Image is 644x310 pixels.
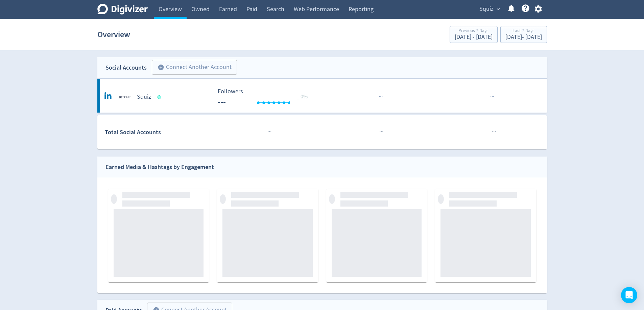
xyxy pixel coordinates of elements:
[270,128,271,136] span: ·
[97,24,130,45] h1: Overview
[269,128,270,136] span: ·
[381,93,383,101] span: ·
[118,90,132,104] img: Squiz undefined
[105,127,213,137] div: Total Social Accounts
[450,26,498,43] button: Previous 7 Days[DATE] - [DATE]
[505,28,542,34] div: Last 7 Days
[214,88,316,106] svg: Followers ---
[379,128,381,136] span: ·
[97,79,547,113] a: Squiz undefinedSquiz Followers --- Followers --- _ 0%······
[105,63,147,73] div: Social Accounts
[479,4,494,15] span: Squiz
[492,128,493,136] span: ·
[505,34,542,40] div: [DATE] - [DATE]
[297,93,308,100] span: _ 0%
[495,128,496,136] span: ·
[500,26,547,43] button: Last 7 Days[DATE]- [DATE]
[382,128,383,136] span: ·
[380,93,381,101] span: ·
[105,162,214,172] div: Earned Media & Hashtags by Engagement
[137,93,151,101] h5: Squiz
[477,4,502,15] button: Squiz
[157,95,163,99] span: Data last synced: 25 Aug 2025, 7:02pm (AEST)
[379,93,380,101] span: ·
[381,128,382,136] span: ·
[158,64,164,71] span: add_circle
[152,60,237,75] button: Connect Another Account
[147,61,237,75] a: Connect Another Account
[621,287,637,303] div: Open Intercom Messenger
[493,93,494,101] span: ·
[267,128,269,136] span: ·
[490,93,492,101] span: ·
[455,34,493,40] div: [DATE] - [DATE]
[455,28,493,34] div: Previous 7 Days
[492,93,493,101] span: ·
[493,128,495,136] span: ·
[495,6,501,12] span: expand_more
